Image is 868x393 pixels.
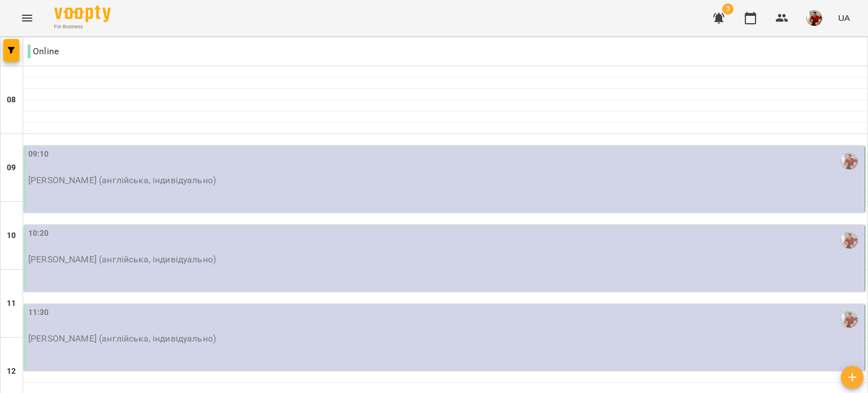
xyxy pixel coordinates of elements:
[28,227,49,240] label: 10:20
[28,306,49,319] label: 11:30
[7,94,16,106] h6: 08
[841,153,858,170] img: Баргель Олег Романович (а)
[841,232,858,249] img: Баргель Олег Романович (а)
[28,148,49,161] label: 09:10
[838,12,850,24] span: UA
[7,230,16,242] h6: 10
[14,5,41,32] button: Menu
[841,311,858,328] img: Баргель Олег Романович (а)
[28,45,59,58] p: Online
[54,23,111,31] span: For Business
[722,3,734,15] span: 3
[806,10,822,26] img: 2f467ba34f6bcc94da8486c15015e9d3.jpg
[7,365,16,378] h6: 12
[28,254,216,264] p: [PERSON_NAME] (англійська, індивідуально)
[54,6,111,22] img: Voopty Logo
[7,162,16,174] h6: 09
[841,366,863,388] button: Створити урок
[7,297,16,310] h6: 11
[834,7,854,28] button: UA
[28,175,216,185] p: [PERSON_NAME] (англійська, індивідуально)
[28,334,216,343] p: [PERSON_NAME] (англійська, індивідуально)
